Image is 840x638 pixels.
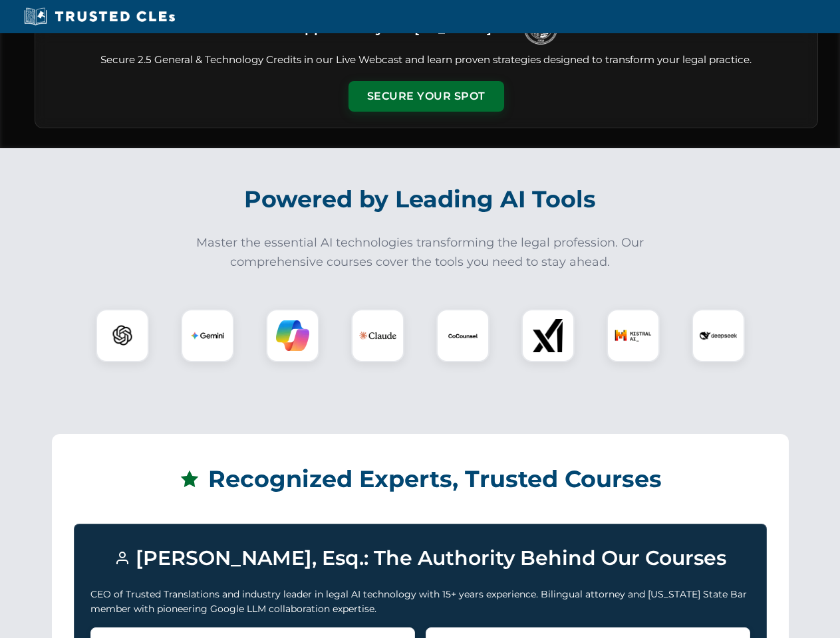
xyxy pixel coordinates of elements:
[188,233,653,272] p: Master the essential AI technologies transforming the legal profession. Our comprehensive courses...
[521,309,575,362] div: xAI
[191,319,224,352] img: Gemini Logo
[74,456,767,502] h2: Recognized Experts, Trusted Courses
[181,309,234,362] div: Gemini
[51,53,801,68] p: Secure 2.5 General & Technology Credits in our Live Webcast and learn proven strategies designed ...
[52,176,789,223] h2: Powered by Leading AI Tools
[531,319,565,352] img: xAI Logo
[266,309,319,362] div: Copilot
[359,317,396,354] img: Claude Logo
[96,309,149,362] div: ChatGPT
[700,317,737,354] img: DeepSeek Logo
[615,317,652,354] img: Mistral AI Logo
[692,309,745,362] div: DeepSeek
[436,309,490,362] div: CoCounsel
[90,587,750,617] p: CEO of Trusted Translations and industry leader in legal AI technology with 15+ years experience....
[103,316,142,355] img: ChatGPT Logo
[349,81,504,112] button: Secure Your Spot
[20,7,179,27] img: Trusted CLEs
[276,319,309,352] img: Copilot Logo
[90,540,750,576] h3: [PERSON_NAME], Esq.: The Authority Behind Our Courses
[446,319,480,352] img: CoCounsel Logo
[607,309,660,362] div: Mistral AI
[351,309,404,362] div: Claude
